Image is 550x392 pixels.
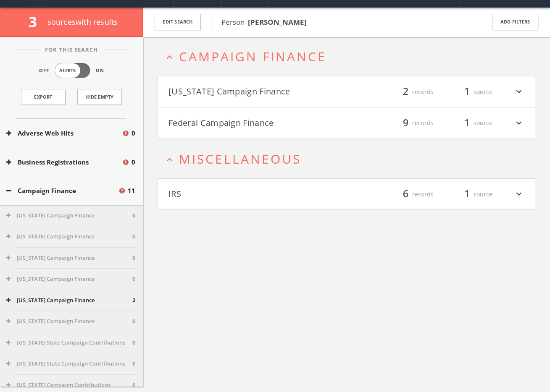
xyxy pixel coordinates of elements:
button: IRS [168,187,347,201]
span: 11 [128,186,135,196]
button: [US_STATE] Campaign Contributions [6,381,132,389]
button: Federal Campaign Finance [168,116,347,130]
span: 1 [461,84,474,99]
span: Person [221,17,307,27]
button: [US_STATE] Campaign Finance [6,317,132,326]
span: source s with results [47,17,118,27]
span: 0 [132,233,135,241]
span: 2 [399,84,412,99]
span: 0 [132,381,135,389]
button: Edit Search [155,14,201,30]
button: Business Registrations [6,157,122,167]
span: 9 [399,115,412,130]
span: 3 [29,12,44,31]
div: records [383,187,434,201]
span: 0 [132,212,135,220]
div: source [442,187,492,201]
span: 0 [132,157,135,167]
span: 0 [132,128,135,138]
a: Export [21,89,66,105]
span: 1 [461,115,474,130]
button: Hide Empty [77,89,122,105]
span: 2 [132,296,135,305]
button: [US_STATE] Campaign Finance [6,275,132,283]
span: Off [39,67,49,74]
button: [US_STATE] Campaign Finance [6,212,132,220]
span: 0 [132,254,135,262]
button: expand_lessCampaign Finance [164,50,535,63]
span: Miscellaneous [179,150,301,167]
span: For This Search [39,46,104,54]
span: On [96,67,104,74]
span: 1 [461,187,474,201]
div: records [383,116,434,130]
button: [US_STATE] Campaign Finance [168,85,347,99]
i: expand_more [513,85,524,99]
i: expand_less [164,52,175,63]
button: [US_STATE] Campaign Finance [6,296,132,305]
button: Adverse Web Hits [6,128,122,138]
button: [US_STATE] State Campaign Contributions [6,339,132,347]
span: 0 [132,360,135,368]
div: source [442,85,492,99]
button: expand_lessMiscellaneous [164,152,535,166]
div: records [383,85,434,99]
b: [PERSON_NAME] [248,17,307,27]
i: expand_more [513,187,524,201]
button: [US_STATE] Campaign Finance [6,233,132,241]
span: 0 [132,275,135,283]
button: [US_STATE] State Campaign Contributions [6,360,132,368]
span: 0 [132,317,135,326]
span: 0 [132,339,135,347]
i: expand_more [513,116,524,130]
div: source [442,116,492,130]
button: [US_STATE] Campaign Finance [6,254,132,262]
button: Campaign Finance [6,186,118,196]
i: expand_less [164,154,175,165]
span: 6 [399,187,412,201]
button: Add Filters [492,14,538,30]
span: Campaign Finance [179,48,326,65]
